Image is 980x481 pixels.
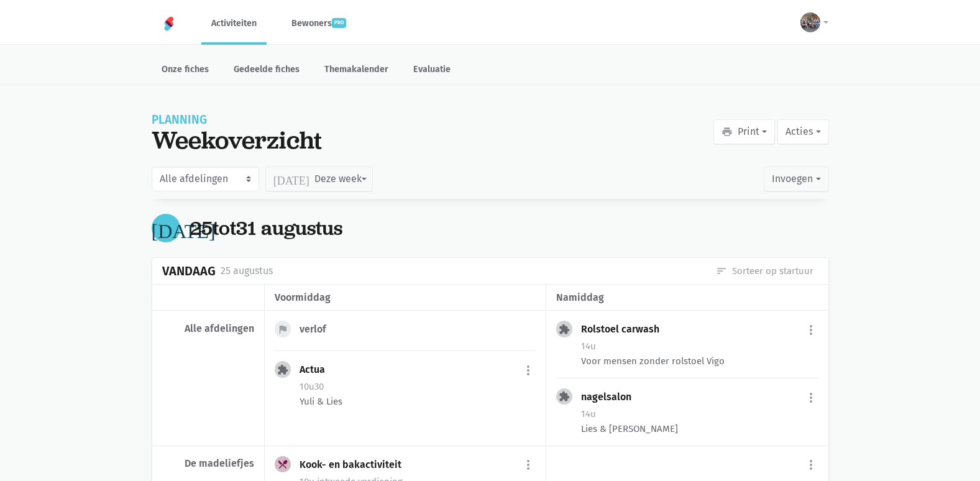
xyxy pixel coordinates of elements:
a: Bewonerspro [282,2,356,44]
i: sort [716,265,727,277]
div: Weekoverzicht [152,126,322,154]
span: pro [332,18,346,28]
i: [DATE] [152,218,216,238]
div: Rolstoel carwash [581,323,669,336]
i: flag [277,324,288,335]
i: [DATE] [273,173,309,185]
div: De madeliefjes [162,457,254,470]
i: print [721,126,733,137]
div: voormiddag [275,290,536,306]
div: Alle afdelingen [162,323,254,335]
a: Gedeelde fiches [224,57,309,84]
button: Invoegen [764,167,828,191]
span: 25 [190,215,213,241]
div: Planning [152,114,322,126]
div: verlof [300,323,336,336]
div: Voor mensen zonder rolstoel Vigo [581,354,818,368]
div: Yuli & Lies [300,395,536,408]
button: Acties [777,119,828,144]
span: 10u30 [300,381,324,392]
span: 14u [581,408,596,419]
div: Vandaag [162,264,216,278]
img: Home [162,16,176,31]
div: Kook- en bakactiviteit [300,459,411,471]
i: extension [559,324,570,335]
i: local_dining [277,459,288,470]
button: Deze week [265,167,373,191]
span: 14u [581,341,596,352]
div: tot [190,217,342,240]
div: 25 augustus [221,263,273,279]
span: 31 augustus [236,215,342,241]
div: Lies & [PERSON_NAME] [581,422,818,436]
div: namiddag [556,290,818,306]
div: nagelsalon [581,391,641,403]
div: Actua [300,364,335,376]
a: Evaluatie [403,57,460,84]
a: Sorteer op startuur [716,264,813,278]
a: Themakalender [314,57,398,84]
a: Activiteiten [201,2,267,44]
i: extension [277,364,288,375]
i: extension [559,391,570,402]
a: Onze fiches [152,57,219,84]
button: Print [713,119,775,144]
